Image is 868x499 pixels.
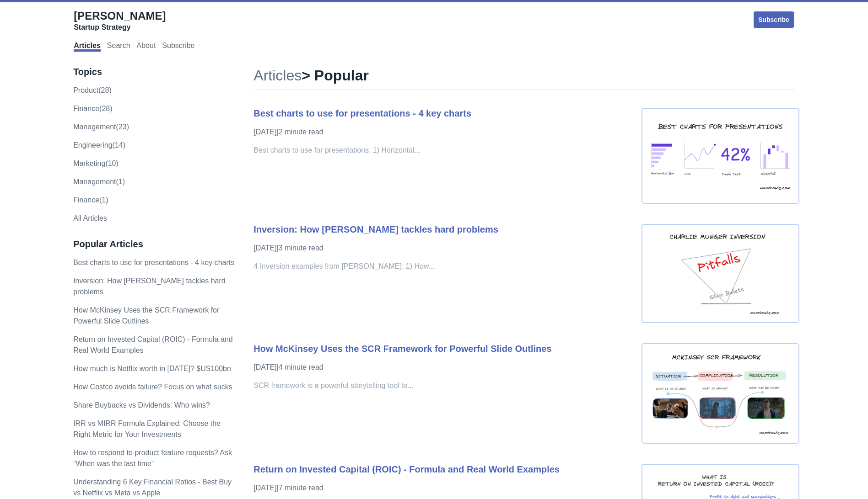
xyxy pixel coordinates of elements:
[73,277,226,296] a: Inversion: How [PERSON_NAME] tackles hard problems
[73,239,234,250] h3: Popular Articles
[73,178,125,186] a: Management(1)
[162,42,194,52] a: Subscribe
[253,380,632,391] p: SCR framework is a powerful storytelling tool to...
[253,483,632,494] p: [DATE] | 7 minute read
[73,214,107,222] a: All Articles
[137,42,156,52] a: About
[253,464,560,474] a: Return on Invested Capital (ROIC) - Formula and Real World Examples
[73,86,112,94] a: product(28)
[73,365,231,372] a: How much is Netflix worth in [DATE]? $US100bn
[73,306,219,325] a: How McKinsey Uses the SCR Framework for Powerful Slide Outlines
[73,159,119,167] a: marketing(10)
[253,344,551,354] a: How McKinsey Uses the SCR Framework for Powerful Slide Outlines
[73,419,221,438] a: IRR vs MIRR Formula Explained: Choose the Right Metric for Your Investments
[642,224,799,323] img: inversion
[253,127,632,138] p: [DATE] | 2 minute read
[73,383,232,391] a: How Costco avoids failure? Focus on what sucks
[253,67,302,84] a: Articles
[74,42,101,52] a: Articles
[642,108,799,204] img: best chart presentaion
[74,10,166,22] span: [PERSON_NAME]
[74,23,166,32] div: Startup Strategy
[73,66,234,78] h3: Topics
[73,478,232,497] a: Understanding 6 Key Financial Ratios - Best Buy vs Netflix vs Meta vs Apple
[253,108,471,118] a: Best charts to use for presentations - 4 key charts
[753,11,795,29] a: Subscribe
[73,123,129,131] a: management(23)
[253,362,632,373] p: [DATE] | 4 minute read
[253,243,632,254] p: [DATE] | 3 minute read
[73,335,233,354] a: Return on Invested Capital (ROIC) - Formula and Real World Examples
[253,224,498,234] a: Inversion: How [PERSON_NAME] tackles hard problems
[73,449,232,467] a: How to respond to product feature requests? Ask “When was the last time”
[253,261,632,272] p: 4 Inversion examples from [PERSON_NAME]: 1) How...
[253,145,632,156] p: Best charts to use for presentations: 1) Horizontal...
[73,141,125,149] a: engineering(14)
[73,401,210,409] a: Share Buybacks vs Dividends: Who wins?
[73,259,234,266] a: Best charts to use for presentations - 4 key charts
[73,196,108,204] a: Finance(1)
[73,105,112,112] a: finance(28)
[107,42,130,52] a: Search
[253,66,795,90] h1: > Popular
[74,9,166,32] a: [PERSON_NAME]Startup Strategy
[642,343,799,444] img: mckinsey scr framework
